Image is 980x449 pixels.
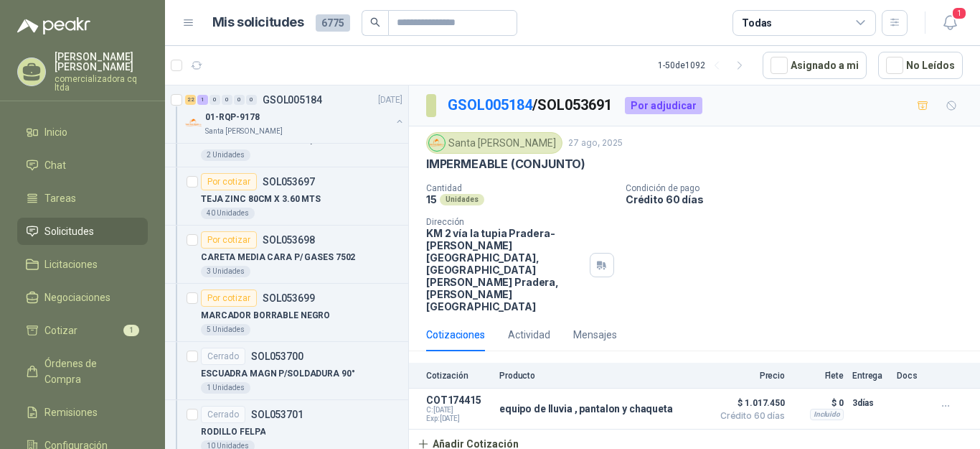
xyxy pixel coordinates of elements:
div: 1 [197,95,208,105]
span: C: [DATE] [426,406,491,415]
div: Por cotizar [201,290,257,307]
a: Tareas [17,185,148,212]
p: Dirección [426,217,584,227]
span: Inicio [44,124,67,140]
p: SOL053697 [263,177,315,187]
p: Producto [499,371,705,381]
div: Incluido [810,409,844,420]
span: 1 [123,325,139,336]
span: Remisiones [44,404,98,420]
p: Cantidad [426,183,614,193]
div: 3 Unidades [201,266,250,277]
p: SOL053700 [251,351,303,361]
p: Docs [897,371,925,381]
div: Por cotizar [201,173,257,190]
a: Órdenes de Compra [17,350,148,393]
p: 15 [426,193,437,205]
div: 0 [209,95,220,105]
div: 40 Unidades [201,208,255,219]
button: No Leídos [878,52,963,79]
button: 1 [937,10,963,36]
div: Santa [PERSON_NAME] [426,132,562,154]
p: KM 2 vía la tupia Pradera-[PERSON_NAME][GEOGRAPHIC_DATA], [GEOGRAPHIC_DATA][PERSON_NAME] Pradera ... [426,227,584,313]
span: Exp: [DATE] [426,415,491,423]
p: SOL053698 [263,235,315,245]
div: 0 [234,95,245,105]
p: SOL053699 [263,293,315,303]
span: $ 1.017.450 [713,394,785,412]
p: IMPERMEABLE (CONJUNTO) [426,157,585,172]
div: Cerrado [201,406,245,423]
div: 2 Unidades [201,149,250,161]
span: Órdenes de Compra [44,356,134,387]
div: Todas [742,15,772,31]
p: MARCADOR BORRABLE NEGRO [201,309,330,323]
a: CerradoSOL053700ESCUADRA MAGN P/SOLDADURA 90°1 Unidades [165,342,408,400]
div: Por cotizar [201,231,257,249]
a: Cotizar1 [17,317,148,344]
div: 0 [246,95,257,105]
p: Santa [PERSON_NAME] [205,126,283,137]
div: 1 - 50 de 1092 [658,54,751,77]
a: Licitaciones [17,251,148,278]
p: Precio [713,371,785,381]
a: Por cotizarSOL053699MARCADOR BORRABLE NEGRO5 Unidades [165,284,408,342]
p: ESCUADRA MAGN P/SOLDADURA 90° [201,367,355,381]
p: comercializadora cq ltda [55,75,148,92]
p: Condición de pago [626,183,974,193]
p: 27 ago, 2025 [568,136,623,150]
div: Cerrado [201,348,245,365]
img: Company Logo [185,114,202,131]
span: Crédito 60 días [713,412,785,420]
p: equipo de lluvia , pantalon y chaqueta [499,403,673,415]
a: Remisiones [17,399,148,426]
div: 1 Unidades [201,382,250,394]
p: SOL053701 [251,409,303,420]
div: 0 [222,95,232,105]
a: Inicio [17,119,148,146]
span: search [370,17,380,27]
img: Logo peakr [17,17,90,34]
h1: Mis solicitudes [212,12,304,33]
p: Flete [793,371,844,381]
p: GSOL005184 [263,95,322,105]
span: Tareas [44,190,76,206]
p: CARETA MEDIA CARA P/ GASES 7502 [201,251,355,264]
p: $ 0 [793,394,844,412]
p: / SOL053691 [448,94,613,116]
div: Por adjudicar [625,97,702,114]
p: 3 días [852,394,888,412]
p: COT174415 [426,394,491,406]
div: Cotizaciones [426,327,485,343]
p: Crédito 60 días [626,193,974,205]
p: [PERSON_NAME] [PERSON_NAME] [55,52,148,72]
p: [DATE] [378,93,402,107]
a: GSOL005184 [448,96,532,114]
span: Cotizar [44,323,77,338]
span: 6775 [316,14,350,32]
span: 1 [951,6,967,20]
p: TEJA ZINC 80CM X 3.60 MTS [201,193,321,206]
p: Cotización [426,371,491,381]
div: 22 [185,95,196,105]
div: Mensajes [573,327,617,343]
img: Company Logo [429,135,445,151]
p: Entrega [852,371,888,381]
p: 01-RQP-9178 [205,111,260,124]
p: RODILLO FELPA [201,425,265,439]
div: Unidades [440,194,484,205]
a: Por cotizarSOL053698CARETA MEDIA CARA P/ GASES 75023 Unidades [165,226,408,284]
div: 5 Unidades [201,324,250,335]
a: 22 1 0 0 0 0 GSOL005184[DATE] Company Logo01-RQP-9178Santa [PERSON_NAME] [185,91,405,137]
span: Negociaciones [44,290,110,305]
a: Negociaciones [17,284,148,311]
a: Por cotizarSOL053697TEJA ZINC 80CM X 3.60 MTS40 Unidades [165,167,408,226]
button: Asignado a mi [763,52,867,79]
div: Actividad [508,327,550,343]
span: Solicitudes [44,223,94,239]
span: Licitaciones [44,256,98,272]
span: Chat [44,157,66,173]
a: Chat [17,152,148,179]
a: Solicitudes [17,218,148,245]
